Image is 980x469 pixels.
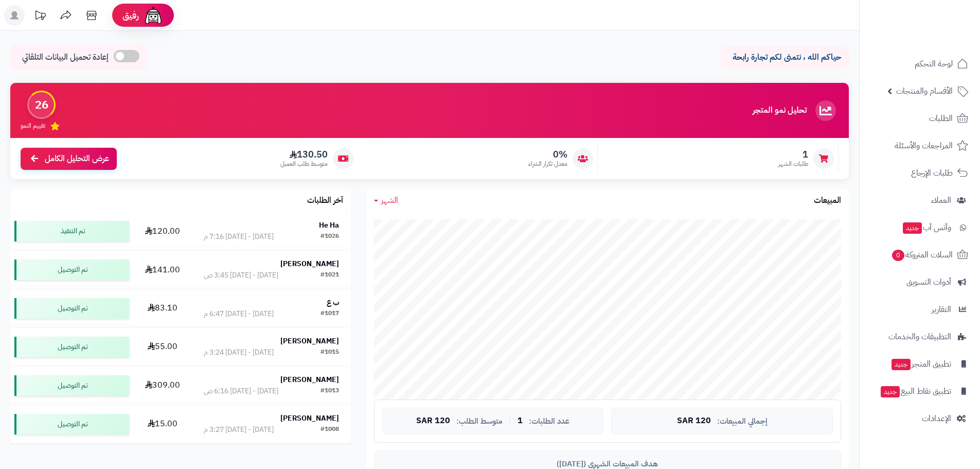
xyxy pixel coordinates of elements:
[22,51,109,63] span: إعادة تحميل البيانات التلقائي
[866,406,974,431] a: الإعدادات
[866,188,974,213] a: العملاء
[320,386,339,396] div: #1013
[778,160,808,168] span: طلبات الشهر
[14,259,129,280] div: تم التوصيل
[866,352,974,376] a: تطبيق المتجرجديد
[204,425,274,435] div: [DATE] - [DATE] 3:27 م
[866,51,974,76] a: لوحة التحكم
[866,324,974,349] a: التطبيقات والخدمات
[902,220,951,235] span: وآتس آب
[881,386,900,397] span: جديد
[866,297,974,322] a: التقارير
[319,220,339,231] strong: He Ha
[866,215,974,240] a: وآتس آبجديد
[814,196,841,205] h3: المبيعات
[518,416,523,426] span: 1
[910,26,970,47] img: logo-2.png
[717,417,768,426] span: إجمالي المبيعات:
[133,328,192,366] td: 55.00
[416,416,450,426] span: 120 SAR
[133,251,192,289] td: 141.00
[280,336,339,346] strong: [PERSON_NAME]
[931,193,951,207] span: العملاء
[27,5,53,28] a: تحديثات المنصة
[381,194,398,206] span: الشهر
[866,106,974,131] a: الطلبات
[728,51,841,63] p: حياكم الله ، نتمنى لكم تجارة رابحة
[778,149,808,160] span: 1
[133,289,192,327] td: 83.10
[204,270,278,281] div: [DATE] - [DATE] 3:45 ص
[374,195,398,206] a: الشهر
[327,297,339,308] strong: ب ع
[528,149,567,160] span: 0%
[14,221,129,241] div: تم التنفيذ
[320,232,339,242] div: #1026
[320,309,339,319] div: #1017
[204,309,274,319] div: [DATE] - [DATE] 6:47 م
[204,232,274,242] div: [DATE] - [DATE] 7:16 م
[892,250,904,261] span: 0
[21,148,117,170] a: عرض التحليل الكامل
[133,367,192,405] td: 309.00
[892,359,911,370] span: جديد
[932,302,951,317] span: التقارير
[456,417,503,426] span: متوسط الطلب:
[895,138,953,153] span: المراجعات والأسئلة
[509,417,511,425] span: |
[280,258,339,269] strong: [PERSON_NAME]
[915,57,953,71] span: لوحة التحكم
[911,166,953,180] span: طلبات الإرجاع
[866,270,974,294] a: أدوات التسويق
[280,160,328,168] span: متوسط طلب العميل
[320,348,339,358] div: #1015
[866,379,974,404] a: تطبيق نقاط البيعجديد
[888,329,951,344] span: التطبيقات والخدمات
[320,425,339,435] div: #1008
[320,270,339,281] div: #1021
[866,161,974,185] a: طلبات الإرجاع
[280,149,328,160] span: 130.50
[906,275,951,289] span: أدوات التسويق
[133,212,192,250] td: 120.00
[143,5,164,26] img: ai-face.png
[529,417,569,426] span: عدد الطلبات:
[122,9,139,22] span: رفيق
[14,414,129,435] div: تم التوصيل
[280,374,339,385] strong: [PERSON_NAME]
[45,153,109,165] span: عرض التحليل الكامل
[896,84,953,98] span: الأقسام والمنتجات
[14,337,129,357] div: تم التوصيل
[204,348,274,358] div: [DATE] - [DATE] 3:24 م
[21,121,45,130] span: تقييم النمو
[204,386,278,396] div: [DATE] - [DATE] 6:16 ص
[891,248,953,262] span: السلات المتروكة
[929,111,953,126] span: الطلبات
[866,133,974,158] a: المراجعات والأسئلة
[903,222,922,234] span: جديد
[133,405,192,443] td: 15.00
[528,160,567,168] span: معدل تكرار الشراء
[280,413,339,424] strong: [PERSON_NAME]
[880,384,951,398] span: تطبيق نقاط البيع
[922,411,951,426] span: الإعدادات
[677,416,711,426] span: 120 SAR
[307,196,343,205] h3: آخر الطلبات
[890,357,951,371] span: تطبيق المتجر
[14,298,129,319] div: تم التوصيل
[14,375,129,396] div: تم التوصيل
[866,242,974,267] a: السلات المتروكة0
[753,106,807,115] h3: تحليل نمو المتجر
